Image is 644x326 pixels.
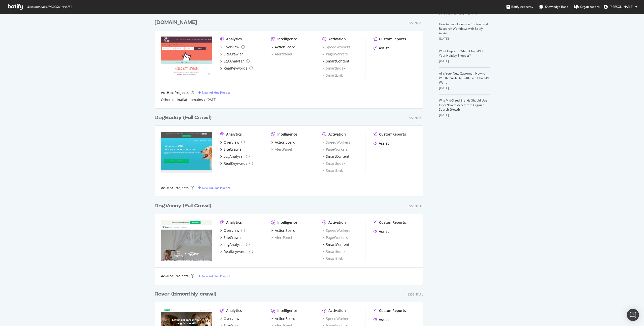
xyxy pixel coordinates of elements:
a: SiteCrawler [220,147,243,152]
div: ActionBoard [275,45,295,50]
div: Intelligence [277,132,297,137]
a: Assist [374,46,389,51]
a: CustomReports [374,220,406,225]
a: RealKeywords [220,249,253,254]
a: SpeedWorkers [322,45,350,50]
div: Essential [408,116,423,120]
div: Assist [379,317,389,322]
a: [DOMAIN_NAME] [155,19,199,26]
a: Overview [220,228,245,233]
div: Ad-Hoc Projects [161,274,189,279]
a: SpeedWorkers [322,140,350,145]
a: AlertPanel [271,147,292,152]
img: dogbuddy.com [161,132,212,173]
a: DogVacay (Full Crawl) [155,202,213,210]
a: DogBuddy (Full Crawl) [155,114,214,121]
div: Botify Academy [506,4,533,9]
div: [DATE] [439,86,490,90]
a: RealKeywords [220,66,253,71]
a: LogAnalyzer [220,59,250,64]
div: ActionBoard [275,228,295,233]
div: CustomReports [379,37,406,42]
a: SpeedWorkers [322,316,350,321]
div: Ad-Hoc Projects [161,185,189,190]
div: SmartLink [322,168,343,173]
a: PageWorkers [322,147,348,152]
a: Overview [220,45,245,50]
a: LogAnalyzer [220,242,250,247]
div: Rover (bimonthly crawl) [155,290,216,298]
a: Overview [220,316,239,321]
div: Essential [408,204,423,208]
a: CustomReports [374,132,406,137]
div: SmartLink [322,73,343,78]
div: [DATE] [439,37,490,41]
div: RealKeywords [224,66,247,71]
div: CustomReports [379,132,406,137]
a: PageWorkers [322,52,348,57]
div: Overview [224,316,239,321]
div: SiteCrawler [224,147,243,152]
button: [PERSON_NAME] [600,3,641,11]
a: ActionBoard [271,140,295,145]
div: Essential [408,21,423,25]
a: New Ad-Hoc Project [198,274,230,278]
div: Analytics [226,37,242,42]
div: CustomReports [379,220,406,225]
a: Other catinaflat domains [161,97,203,102]
a: ActionBoard [271,45,295,50]
div: Overview [224,45,239,50]
div: DogBuddy (Full Crawl) [155,114,212,121]
div: [DATE] [439,59,490,63]
div: Activation [328,220,346,225]
img: catinaflat.com [161,37,212,77]
div: AlertPanel [271,235,292,240]
div: SiteCrawler [224,52,243,57]
div: Organizations [574,4,600,9]
div: Analytics [226,132,242,137]
div: Assist [379,229,389,234]
a: New Ad-Hoc Project [198,90,230,95]
a: Assist [374,229,389,234]
a: What Happens When ChatGPT Is Your Holiday Shopper? [439,49,485,58]
div: Intelligence [277,308,297,313]
div: LogAnalyzer [224,154,244,159]
div: LogAnalyzer [224,242,244,247]
a: AI Is Your New Customer: How to Win the Visibility Battle in a ChatGPT World [439,71,490,85]
a: ActionBoard [271,316,295,321]
div: Activation [328,37,346,42]
div: Analytics [226,308,242,313]
a: Assist [374,317,389,322]
div: Ad-Hoc Projects [161,90,189,95]
a: SmartIndex [322,66,345,71]
a: New Ad-Hoc Project [198,186,230,190]
div: Activation [328,132,346,137]
div: Analytics [226,220,242,225]
a: SmartContent [322,59,349,64]
div: Overview [224,140,239,145]
a: SmartIndex [322,161,345,166]
div: RealKeywords [224,249,247,254]
div: SmartLink [322,256,343,261]
a: SiteCrawler [220,52,243,57]
div: SiteCrawler [224,235,243,240]
div: Assist [379,141,389,146]
div: Essential [408,292,423,297]
span: Welcome back, [PERSON_NAME] ! [26,5,72,9]
div: SmartContent [326,242,349,247]
a: PageWorkers [322,235,348,240]
div: Open Intercom Messenger [627,309,639,321]
div: New Ad-Hoc Project [202,186,230,190]
a: CustomReports [374,37,406,42]
a: SmartIndex [322,249,345,254]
